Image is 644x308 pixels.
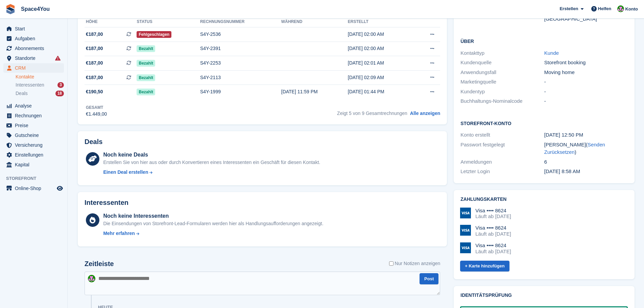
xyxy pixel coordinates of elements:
span: Storefront [6,175,67,182]
a: Kontakte [16,74,64,80]
div: Mehr erfahren [103,230,135,237]
div: Kundenquelle [460,59,544,67]
time: 2025-04-16 06:58:02 UTC [544,168,580,174]
div: Passwort festgelegt [460,141,544,156]
span: Erstellen [559,5,578,12]
th: Rechnungsnummer [200,17,281,27]
a: Alle anzeigen [410,111,440,116]
label: Nur Notizen anzeigen [389,260,440,267]
span: €187,00 [86,60,103,67]
a: menu [3,53,64,63]
span: Konto [625,6,638,13]
a: menu [3,140,64,150]
a: menu [3,24,64,33]
span: Bezahlt [137,60,155,67]
th: Während [281,17,348,27]
a: menu [3,44,64,53]
span: Aufgaben [15,34,55,43]
div: Noch keine Interessenten [103,212,323,220]
a: Mehr erfahren [103,230,323,237]
a: menu [3,111,64,120]
th: Höhe [85,17,137,27]
h2: Identitätsprüfung [460,293,628,298]
img: Luca-André Talhoff [88,275,95,282]
div: - [544,97,628,105]
div: - [544,78,628,86]
div: Moving home [544,69,628,76]
a: menu [3,63,64,73]
div: S4Y-1999 [200,88,281,95]
th: Status [137,17,200,27]
span: Analyse [15,101,55,111]
a: menu [3,34,64,43]
span: Start [15,24,55,33]
span: Deals [16,90,28,97]
div: Läuft ab [DATE] [475,213,511,219]
div: Visa •••• 8624 [475,208,511,214]
span: Fehlgeschlagen [137,31,171,38]
h2: Zahlungskarten [460,197,628,202]
span: Bezahlt [137,74,155,81]
div: [DATE] 02:00 AM [348,45,414,52]
div: S4Y-2253 [200,60,281,67]
span: €187,00 [86,45,103,52]
div: Anmeldungen [460,158,544,166]
h2: Storefront-Konto [460,120,628,126]
span: Einstellungen [15,150,55,160]
a: menu [3,131,64,140]
div: Einen Deal erstellen [103,169,148,176]
div: Buchhaltungs-Nominalcode [460,97,544,105]
div: [GEOGRAPHIC_DATA] [544,15,628,23]
img: Visa Logo [460,225,471,236]
a: + Karte hinzufügen [460,261,509,272]
div: Anwendungsfall [460,69,544,76]
span: €187,00 [86,74,103,81]
div: Die Einsendungen von Storefront-Lead-Formularen werden hier als Handlungsaufforderungen angezeigt. [103,220,323,227]
span: Bezahlt [137,89,155,95]
span: Helfen [598,5,612,12]
a: Einen Deal erstellen [103,169,320,176]
div: Kontakttyp [460,49,544,57]
img: Luca-André Talhoff [617,5,624,12]
div: Erstellen Sie von hier aus oder durch Konvertieren eines Interessenten ein Geschäft für diesen Ko... [103,159,320,166]
span: CRM [15,63,55,73]
span: Abonnements [15,44,55,53]
img: Visa Logo [460,242,471,253]
div: [DATE] 12:50 PM [544,131,628,139]
span: Bezahlt [137,45,155,52]
div: Visa •••• 8624 [475,242,511,248]
div: Letzter Login [460,168,544,175]
div: [DATE] 02:00 AM [348,31,414,38]
div: [DATE] 02:01 AM [348,60,414,67]
span: Versicherung [15,140,55,150]
img: Visa Logo [460,208,471,218]
div: - [544,88,628,96]
input: Nur Notizen anzeigen [389,260,393,267]
a: menu [3,121,64,130]
div: [PERSON_NAME] [544,141,628,156]
img: stora-icon-8386f47178a22dfd0bd8f6a31ec36ba5ce8667c1dd55bd0f319d3a0aa187defe.svg [5,4,16,14]
span: Zeigt 5 von 9 Gesamtrechnungen [337,111,407,116]
h2: Interessenten [85,199,128,207]
div: 6 [544,158,628,166]
a: Interessenten 3 [16,81,64,89]
a: Kunde [544,50,559,56]
div: €1.449,00 [86,111,107,118]
span: €187,00 [86,31,103,38]
div: Visa •••• 8624 [475,225,511,231]
div: Storefront booking [544,59,628,67]
button: Post [420,273,438,284]
span: Standorte [15,53,55,63]
div: 3 [57,82,64,88]
a: menu [3,150,64,160]
h2: Zeitleiste [85,260,114,268]
a: menu [3,101,64,111]
div: [DATE] 11:59 PM [281,88,348,95]
i: Es sind Fehler bei der Synchronisierung von Smart-Einträgen aufgetreten [55,55,61,61]
a: Vorschau-Shop [56,184,64,192]
div: Gesamt [86,104,107,111]
div: S4Y-2113 [200,74,281,81]
a: Space4You [18,3,52,15]
span: Preise [15,121,55,130]
div: Läuft ab [DATE] [475,248,511,255]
